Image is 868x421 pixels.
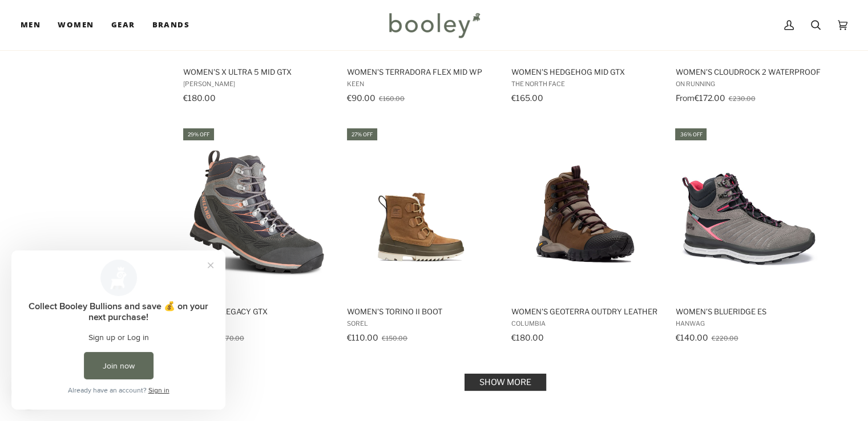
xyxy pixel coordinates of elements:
span: €220.00 [711,334,738,342]
a: Women's Legacy GTX [181,127,333,346]
span: Sorel [347,319,495,327]
span: €180.00 [183,93,216,103]
span: [PERSON_NAME] [183,80,331,88]
span: €172.00 [694,93,725,103]
a: Show more [465,374,546,391]
div: 29% off [183,128,214,140]
span: €150.00 [382,334,407,342]
span: €180.00 [511,333,544,342]
span: €110.00 [347,333,378,342]
span: Men [21,19,41,31]
span: €170.00 [219,334,244,342]
span: On Running [675,80,823,88]
div: 27% off [347,128,377,140]
span: €90.00 [347,93,376,103]
img: Sorel Women's Torino II Boot Velvet Tan / Olive Green - Booley Galway [345,136,496,288]
img: Kayland Women's Legacy GTX Grey / Peach - Booley Galway [181,136,333,288]
span: Hanwag [675,319,823,327]
span: Brands [152,19,189,31]
span: €140.00 [675,333,708,342]
span: Women [58,19,94,31]
a: Women's Blueridge ES [673,127,825,346]
span: Women's X Ultra 5 Mid GTX [183,67,331,77]
span: Women's Torino II Boot [347,306,495,317]
img: Booley [384,9,484,42]
div: 36% off [675,128,706,140]
span: From [675,93,694,103]
span: Columbia [511,319,659,327]
span: €160.00 [379,95,405,103]
span: Women's Hedgehog Mid GTX [511,67,659,77]
span: Women's Terradora Flex Mid WP [347,67,495,77]
span: €230.00 [728,95,755,103]
span: Kayland [183,319,331,327]
span: The North Face [511,80,659,88]
span: Gear [111,19,135,31]
img: Hanwag Women's Blueridge ES Light Gey / Pink - Booley Galway [673,136,825,288]
a: Women's Torino II Boot [345,127,496,346]
span: Women's Blueridge ES [675,306,823,317]
iframe: Loyalty program pop-up with offers and actions [11,250,225,410]
span: Women's Cloudrock 2 Waterproof [675,67,823,77]
img: Columbia Women's Geoterra Outdry Leather Dark Brown / Moonvista - Booley Galway [510,136,661,288]
span: €165.00 [511,93,543,103]
span: Women's Legacy GTX [183,306,331,317]
span: Women's Geoterra Outdry Leather [511,306,659,317]
div: Pagination [183,377,827,387]
a: Women's Geoterra Outdry Leather [510,127,661,346]
span: Keen [347,80,495,88]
